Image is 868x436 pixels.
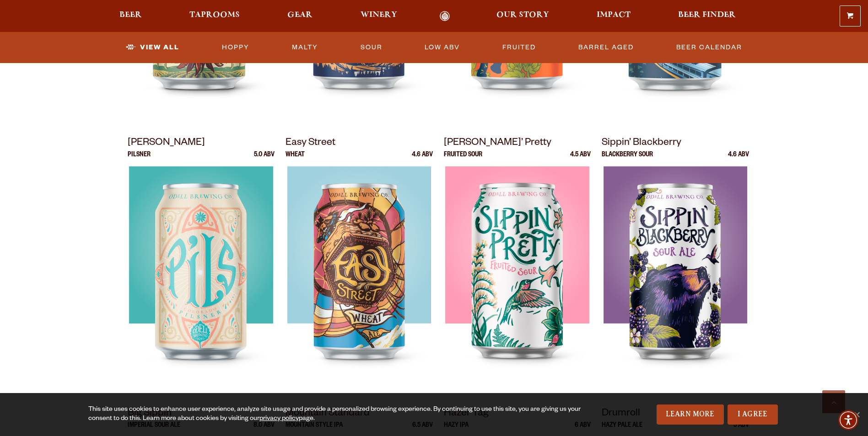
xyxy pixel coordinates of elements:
[421,37,464,58] a: Low ABV
[281,11,318,21] a: Gear
[128,135,275,152] p: [PERSON_NAME]
[678,11,736,19] span: Beer Finder
[491,11,555,21] a: Our Story
[570,152,591,166] p: 4.5 ABV
[286,135,433,152] p: Easy Street
[575,37,637,58] a: Barrel Aged
[288,37,322,58] a: Malty
[412,152,433,166] p: 4.6 ABV
[597,11,631,19] span: Impact
[602,135,749,395] a: Sippin’ Blackberry Blackberry Sour 4.6 ABV Sippin’ Blackberry Sippin’ Blackberry
[122,37,183,58] a: View All
[728,152,749,166] p: 4.6 ABV
[286,135,433,395] a: Easy Street Wheat 4.6 ABV Easy Street Easy Street
[361,11,397,19] span: Winery
[357,37,386,58] a: Sour
[119,11,142,19] span: Beer
[822,390,845,413] a: Scroll to top
[183,11,246,21] a: Taprooms
[113,11,148,21] a: Beer
[602,152,653,166] p: Blackberry Sour
[355,11,403,21] a: Winery
[591,11,636,21] a: Impact
[286,152,305,166] p: Wheat
[128,152,151,166] p: Pilsner
[604,166,747,395] img: Sippin’ Blackberry
[444,135,591,152] p: [PERSON_NAME]’ Pretty
[672,11,742,21] a: Beer Finder
[657,404,724,425] a: Learn More
[445,166,589,395] img: Sippin’ Pretty
[496,11,549,19] span: Our Story
[129,166,273,395] img: Odell Pils
[673,37,746,58] a: Beer Calendar
[259,415,299,423] a: privacy policy
[444,152,482,166] p: Fruited Sour
[444,135,591,395] a: [PERSON_NAME]’ Pretty Fruited Sour 4.5 ABV Sippin’ Pretty Sippin’ Pretty
[254,152,275,166] p: 5.0 ABV
[428,11,462,21] a: Odell Home
[218,37,253,58] a: Hoppy
[287,166,431,395] img: Easy Street
[287,11,313,19] span: Gear
[189,11,240,19] span: Taprooms
[728,404,778,425] a: I Agree
[499,37,539,58] a: Fruited
[128,135,275,395] a: [PERSON_NAME] Pilsner 5.0 ABV Odell Pils Odell Pils
[838,410,858,430] div: Accessibility Menu
[88,405,582,424] div: This site uses cookies to enhance user experience, analyze site usage and provide a personalized ...
[602,135,749,152] p: Sippin’ Blackberry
